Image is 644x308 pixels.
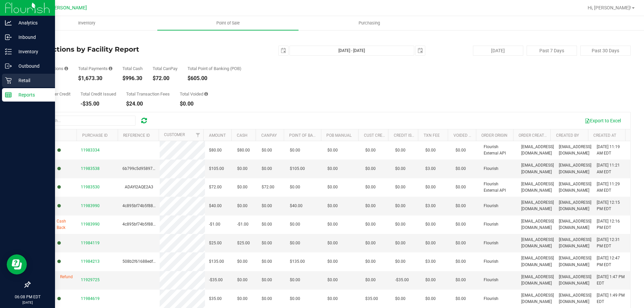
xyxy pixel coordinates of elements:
a: Created At [593,133,616,138]
div: $996.30 [122,76,143,81]
a: Cust Credit [364,133,388,138]
span: $3.00 [425,203,436,209]
span: $0.00 [290,221,300,228]
div: Total Transaction Fees [126,92,170,96]
span: $0.00 [395,203,406,209]
span: [EMAIL_ADDRESS][DOMAIN_NAME] [521,237,554,249]
span: $0.00 [327,277,338,283]
span: $0.00 [365,166,376,172]
span: [EMAIL_ADDRESS][DOMAIN_NAME] [559,181,591,194]
span: $0.00 [262,240,272,246]
a: CanPay [261,133,277,138]
span: Flourish [484,221,498,228]
span: $0.00 [262,203,272,209]
span: $0.00 [455,166,466,172]
span: $0.00 [395,258,406,265]
span: $0.00 [290,240,300,246]
p: [DATE] [3,300,52,305]
span: Flourish [484,296,498,302]
a: Reference ID [123,133,150,138]
span: $0.00 [395,184,406,190]
span: $0.00 [365,240,376,246]
span: $0.00 [237,203,248,209]
span: $0.00 [395,221,406,228]
span: Inventory [69,20,104,26]
span: $0.00 [365,221,376,228]
span: $0.00 [327,240,338,246]
a: Txn Fee [424,133,440,138]
span: [DATE] 11:29 AM EDT [597,181,626,194]
p: Inbound [12,33,52,41]
span: $0.00 [327,221,338,228]
inline-svg: Outbound [5,63,12,69]
span: $0.00 [365,184,376,190]
span: [EMAIL_ADDRESS][DOMAIN_NAME] [559,237,591,249]
span: $0.00 [290,147,300,153]
span: 11983990 [81,203,100,208]
span: [DATE] 11:19 AM EDT [597,144,626,157]
a: Order Origin [481,133,507,138]
span: 11984213 [81,259,100,264]
span: Flourish External API [484,181,513,194]
span: $0.00 [395,240,406,246]
p: Reports [12,91,52,99]
inline-svg: Inbound [5,34,12,41]
span: 11929725 [81,278,100,282]
span: $0.00 [327,203,338,209]
span: ADAYI2AQE2A3 [125,185,153,189]
span: -$35.00 [395,277,409,283]
span: $0.00 [455,277,466,283]
a: Order Created By [519,133,555,138]
a: Customer [164,132,185,137]
span: 6b799c5d958976cfce12210155f289a2 [122,166,194,171]
a: Amount [209,133,226,138]
span: $0.00 [395,147,406,153]
span: $0.00 [455,184,466,190]
div: $24.00 [126,101,170,107]
span: $105.00 [290,166,305,172]
span: [EMAIL_ADDRESS][DOMAIN_NAME] [559,274,591,287]
p: Analytics [12,19,52,27]
a: Credit Issued [394,133,422,138]
span: [EMAIL_ADDRESS][DOMAIN_NAME] [559,292,591,305]
button: Past 30 Days [580,46,631,56]
span: [EMAIL_ADDRESS][DOMAIN_NAME] [559,199,591,212]
a: POB Manual [326,133,352,138]
span: Cash Back [57,218,73,231]
a: Purchasing [299,16,440,30]
span: $0.00 [455,147,466,153]
span: $3.00 [425,258,436,265]
span: [DATE] 11:21 AM EDT [597,162,626,175]
span: $0.00 [237,258,248,265]
span: 11983530 [81,185,100,189]
span: $0.00 [425,296,436,302]
span: select [279,46,288,55]
span: Flourish [484,258,498,265]
span: $80.00 [237,147,250,153]
div: $72.00 [153,76,177,81]
span: select [416,46,425,55]
span: $0.00 [237,184,248,190]
span: [EMAIL_ADDRESS][DOMAIN_NAME] [521,292,554,305]
h4: Transactions by Facility Report [30,46,230,53]
span: Flourish [484,203,498,209]
span: $0.00 [455,240,466,246]
span: $0.00 [395,296,406,302]
span: $0.00 [327,166,338,172]
span: [EMAIL_ADDRESS][DOMAIN_NAME] [559,255,591,268]
a: Created By [556,133,579,138]
a: Cash [237,133,248,138]
span: $0.00 [327,147,338,153]
span: $0.00 [262,258,272,265]
span: $0.00 [262,277,272,283]
span: $0.00 [425,221,436,228]
span: $0.00 [455,221,466,228]
span: $25.00 [237,240,250,246]
span: [DATE] 12:15 PM EDT [597,199,626,212]
span: -$35.00 [209,277,223,283]
span: $0.00 [365,203,376,209]
span: 11983990 [81,222,100,227]
button: Past 7 Days [527,46,577,56]
span: Flourish External API [484,144,513,157]
div: Total Payments [78,66,112,71]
